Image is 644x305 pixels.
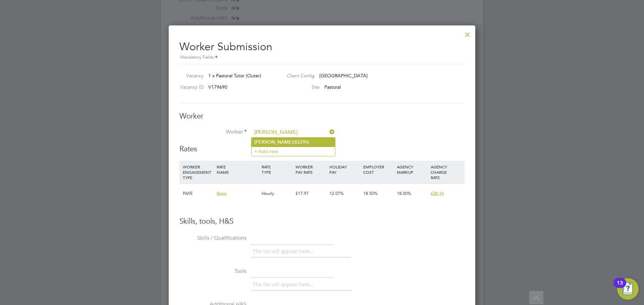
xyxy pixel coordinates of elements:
h3: Rates [179,144,465,154]
span: V179690 [208,84,227,90]
span: Basic [217,190,227,196]
label: Tools [179,268,247,275]
label: Vacancy ID [177,84,204,90]
span: Pastoral [324,84,341,90]
div: RATE NAME [215,161,260,178]
li: The list will appear here... [253,247,316,256]
div: AGENCY MARKUP [395,161,429,178]
button: Open Resource Center, 13 new notifications [617,278,639,300]
div: PAYE [181,184,215,203]
div: 13 [617,283,623,292]
label: Site [281,84,320,90]
h3: Skills, tools, H&S [179,217,465,226]
div: WORKER PAY RATE [294,161,328,178]
div: EMPLOYER COST [362,161,395,178]
b: [PERSON_NAME] [254,139,293,145]
span: [GEOGRAPHIC_DATA] [319,73,368,79]
input: Search for... [252,128,335,138]
div: £17.97 [294,184,328,203]
span: £28.16 [431,190,444,196]
div: HOLIDAY PAY [328,161,362,178]
div: WORKER ENGAGEMENT TYPE [181,161,215,183]
span: 12.07% [329,190,344,196]
h2: Worker Submission [179,35,465,61]
li: The list will appear here... [253,280,316,289]
li: + Add new [252,147,335,156]
div: Mandatory Fields [179,54,465,61]
label: Worker [179,129,247,136]
div: AGENCY CHARGE RATE [429,161,463,183]
div: Hourly [260,184,294,203]
label: Client Config [281,73,315,79]
label: Skills / Qualifications [179,235,247,242]
span: 18.00% [397,190,411,196]
span: 1 x Pastoral Tutor (Outer) [208,73,261,79]
span: 18.50% [363,190,378,196]
label: Vacancy [177,73,204,79]
h3: Worker [179,111,465,121]
li: (82290) [252,138,335,147]
div: RATE TYPE [260,161,294,178]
